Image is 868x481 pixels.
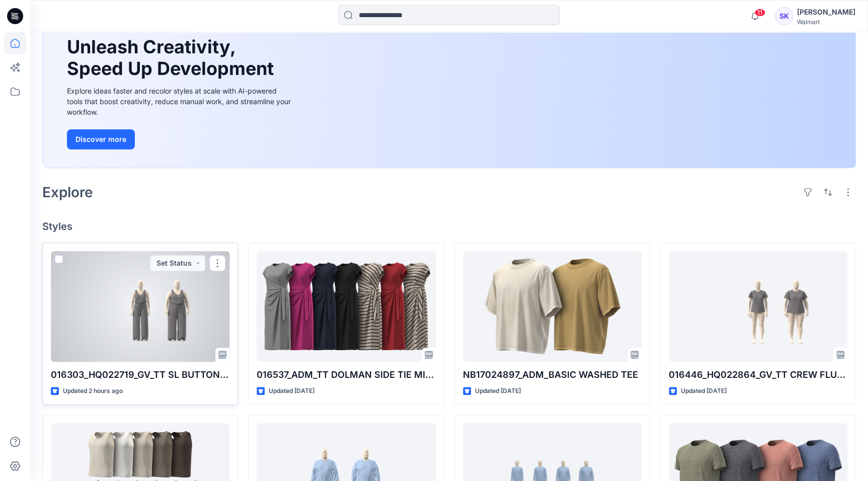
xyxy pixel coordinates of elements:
p: Updated [DATE] [269,386,314,396]
p: NB17024897_ADM_BASIC WASHED TEE [463,368,642,382]
a: Discover more [67,129,293,149]
p: 016303_HQ022719_GV_TT SL BUTTON FRONT JUMPSUIT [51,368,229,382]
p: Updated [DATE] [475,386,521,396]
div: Explore ideas faster and recolor styles at scale with AI-powered tools that boost creativity, red... [67,86,293,117]
p: 016537_ADM_TT DOLMAN SIDE TIE MIDI DRESS [257,368,435,382]
div: [PERSON_NAME] [797,6,855,18]
span: 11 [754,9,765,17]
p: Updated 2 hours ago [63,386,123,396]
a: NB17024897_ADM_BASIC WASHED TEE [463,251,642,362]
div: SK [775,7,793,25]
a: 016303_HQ022719_GV_TT SL BUTTON FRONT JUMPSUIT [51,251,229,362]
a: 016446_HQ022864_GV_TT CREW FLUTTER SS TOP [669,251,847,362]
button: Discover more [67,129,135,149]
h1: Unleash Creativity, Speed Up Development [67,36,278,79]
div: Walmart [797,18,855,26]
p: Updated [DATE] [681,386,727,396]
h2: Explore [42,184,93,200]
h4: Styles [42,220,856,232]
a: 016537_ADM_TT DOLMAN SIDE TIE MIDI DRESS [257,251,435,362]
p: 016446_HQ022864_GV_TT CREW FLUTTER SS TOP [669,368,847,382]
